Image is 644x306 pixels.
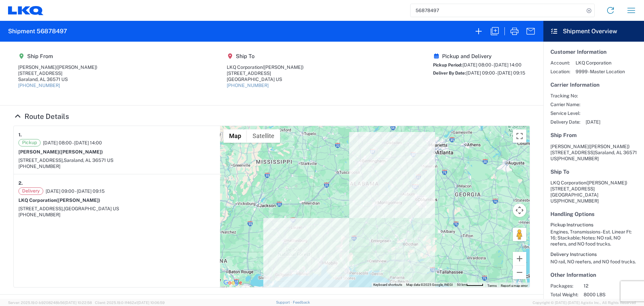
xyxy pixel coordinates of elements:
[466,70,525,76] span: [DATE] 09:00 - [DATE] 09:15
[557,156,599,161] span: [PHONE_NUMBER]
[18,158,64,163] span: [STREET_ADDRESS],
[550,169,637,175] h5: Ship To
[8,301,92,305] span: Server: 2025.19.0-b9208248b56
[64,158,113,163] span: Saraland, AL 36571 US
[227,83,269,88] a: [PHONE_NUMBER]
[550,49,637,55] h5: Customer Information
[584,283,641,289] span: 12
[18,83,60,88] a: [PHONE_NUMBER]
[18,70,97,76] div: [STREET_ADDRESS]
[227,53,304,59] h5: Ship To
[550,60,570,66] span: Account:
[550,222,637,228] h6: Pickup Instructions
[455,282,485,287] button: Map Scale: 50 km per 47 pixels
[550,272,637,278] h5: Other Information
[487,284,497,288] a: Terms
[8,27,67,35] h2: Shipment 56878497
[18,206,64,211] span: [STREET_ADDRESS],
[56,198,100,203] span: ([PERSON_NAME])
[550,283,578,289] span: Packages:
[550,259,637,265] div: NO rail, NO reefers, and NO food trucks.
[43,140,102,146] span: [DATE] 08:00 - [DATE] 14:00
[406,283,453,287] span: Map data ©2025 Google, INEGI
[533,300,636,306] span: Copyright © [DATE]-[DATE] Agistix Inc., All Rights Reserved
[550,180,637,204] address: [GEOGRAPHIC_DATA] US
[18,187,43,195] span: Delivery
[550,211,637,217] h5: Handling Options
[550,82,637,88] h5: Carrier Information
[18,53,97,59] h5: Ship From
[56,64,97,70] span: ([PERSON_NAME])
[227,70,304,76] div: [STREET_ADDRESS]
[18,64,97,70] div: [PERSON_NAME]
[584,292,641,298] span: 8000 LBS
[513,228,526,241] button: Drag Pegman onto the map to open Street View
[433,53,525,59] h5: Pickup and Delivery
[18,163,215,169] div: [PHONE_NUMBER]
[18,149,103,155] strong: [PERSON_NAME]
[463,62,522,68] span: [DATE] 08:00 - [DATE] 14:00
[550,229,637,247] div: Engines, Transmissions - Est. Linear Ft: 16; Stackable; Notes: NO rail, NO reefers, and NO food t...
[18,198,100,203] strong: LKQ Corporation
[373,282,402,287] button: Keyboard shortcuts
[550,150,595,155] span: [STREET_ADDRESS]
[18,139,41,146] span: Pickup
[589,144,630,149] span: ([PERSON_NAME])
[501,284,528,288] a: Report a map error
[222,278,244,287] a: Open this area in Google Maps (opens a new window)
[222,278,244,287] img: Google
[513,129,526,143] button: Toggle fullscreen view
[513,204,526,217] button: Map camera controls
[586,119,600,125] span: [DATE]
[557,198,599,204] span: [PHONE_NUMBER]
[247,129,280,143] button: Show satellite imagery
[576,69,625,75] span: 9999 - Master Location
[276,300,293,304] a: Support
[550,110,580,116] span: Service Level:
[550,144,589,149] span: [PERSON_NAME]
[18,179,23,187] strong: 2.
[18,131,22,139] strong: 1.
[138,301,165,305] span: [DATE] 10:06:59
[550,69,570,75] span: Location:
[550,180,627,191] span: LKQ Corporation [STREET_ADDRESS]
[46,188,105,194] span: [DATE] 09:00 - [DATE] 09:15
[457,283,466,287] span: 50 km
[550,143,637,162] address: Saraland, AL 36571 US
[550,292,578,298] span: Total Weight:
[223,129,247,143] button: Show street map
[293,300,310,304] a: Feedback
[13,112,69,121] a: Hide Details
[576,60,625,66] span: LKQ Corporation
[586,180,627,185] span: ([PERSON_NAME])
[543,21,644,42] header: Shipment Overview
[550,119,580,125] span: Delivery Date:
[550,132,637,138] h5: Ship From
[59,149,103,155] span: ([PERSON_NAME])
[227,64,304,70] div: LKQ Corporation
[65,301,92,305] span: [DATE] 10:22:58
[18,76,97,82] div: Saraland, AL 36571 US
[95,301,165,305] span: Client: 2025.19.0-1f462a1
[433,71,466,76] span: Deliver By Date:
[513,266,526,279] button: Zoom out
[550,101,580,107] span: Carrier Name:
[550,93,580,99] span: Tracking No:
[550,252,637,257] h6: Delivery Instructions
[433,62,463,68] span: Pickup Period:
[411,4,584,17] input: Shipment, tracking or reference number
[64,206,119,211] span: [GEOGRAPHIC_DATA] US
[227,76,304,82] div: [GEOGRAPHIC_DATA] US
[513,252,526,265] button: Zoom in
[18,212,215,218] div: [PHONE_NUMBER]
[263,64,304,70] span: ([PERSON_NAME])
